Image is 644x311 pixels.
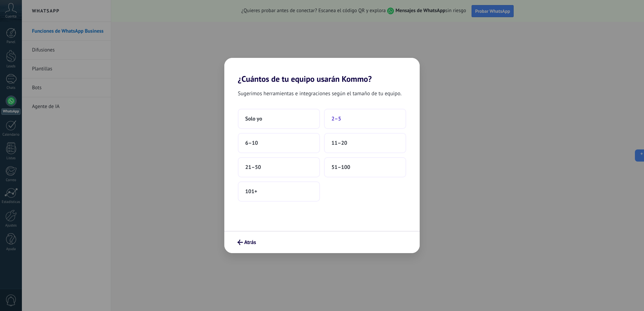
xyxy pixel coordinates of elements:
[238,133,320,153] button: 6–10
[238,109,320,129] button: Solo yo
[245,140,258,146] span: 6–10
[244,240,256,245] span: Atrás
[224,58,420,84] h2: ¿Cuántos de tu equipo usarán Kommo?
[245,115,262,122] span: Solo yo
[245,188,257,195] span: 101+
[331,140,347,146] span: 11–20
[324,133,406,153] button: 11–20
[331,115,341,122] span: 2–5
[238,181,320,202] button: 101+
[324,109,406,129] button: 2–5
[238,157,320,177] button: 21–50
[238,89,401,98] span: Sugerimos herramientas e integraciones según el tamaño de tu equipo.
[234,237,259,248] button: Atrás
[245,164,261,171] span: 21–50
[324,157,406,177] button: 51–100
[331,164,350,171] span: 51–100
